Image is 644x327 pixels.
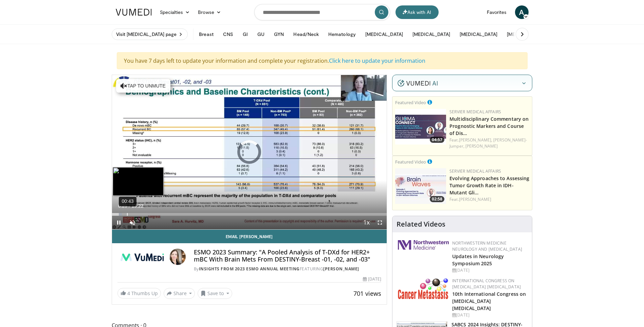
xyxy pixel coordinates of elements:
button: [MEDICAL_DATA] [361,27,407,41]
button: Head/Neck [289,27,323,41]
h4: Related Videos [397,220,445,228]
small: Featured Video [395,99,426,105]
a: [PERSON_NAME] [459,196,491,202]
a: 4 Thumbs Up [117,288,161,299]
img: 6ff8bc22-9509-4454-a4f8-ac79dd3b8976.png.150x105_q85_autocrop_double_scale_upscale_version-0.2.png [398,278,449,299]
button: Unmute [126,216,139,229]
button: GU [253,27,269,41]
a: [PERSON_NAME]-Jumper, [449,137,527,149]
input: Search topics, interventions [254,4,390,20]
div: [DATE] [452,312,527,318]
span: 0:29 [118,203,127,209]
video-js: Video Player [112,75,387,230]
button: Breast [195,27,217,41]
button: Tap to unmute [116,79,170,93]
div: Feat. [449,137,529,149]
button: [MEDICAL_DATA] [503,27,549,41]
a: Servier Medical Affairs [449,168,501,174]
button: Pause [112,216,126,229]
div: [DATE] [363,276,381,282]
button: Share [164,288,195,299]
button: GI [239,27,252,41]
img: Insights from 2023 ESMO Annual Meeting [117,249,167,265]
a: Click here to update your information [329,57,425,64]
a: Insights from 2023 ESMO Annual Meeting [199,266,300,272]
button: Hematology [324,27,360,41]
a: Visit [MEDICAL_DATA] page [112,28,188,40]
a: Favorites [483,5,511,19]
a: Email [PERSON_NAME] [112,230,387,243]
a: Updates in Neurology Symposium 2025 [452,253,504,267]
div: Feat. [449,196,529,203]
a: Specialties [156,5,194,19]
img: 2a462fb6-9365-492a-ac79-3166a6f924d8.png.150x105_q85_autocrop_double_scale_upscale_version-0.2.jpg [398,240,449,250]
button: Playback Rate [360,216,373,229]
a: [PERSON_NAME], [459,137,492,143]
img: 5d70efb0-66ed-4f4a-9783-2b532cf77c72.png.150x105_q85_crop-smart_upscale.jpg [395,109,446,145]
a: [PERSON_NAME] [323,266,359,272]
div: You have 7 days left to update your information and complete your registration. [117,52,528,69]
button: [MEDICAL_DATA] [408,27,454,41]
a: A [515,5,529,19]
a: [PERSON_NAME] [465,143,498,149]
span: 13:22 [131,203,143,209]
a: 02:58 [395,168,446,204]
a: Browse [194,5,225,19]
img: 7671a5d8-1a52-4d94-b427-73b79769252e.png.150x105_q85_crop-smart_upscale.jpg [395,168,446,204]
button: Save to [198,288,232,299]
div: Progress Bar [112,213,387,216]
span: 04:57 [430,137,444,143]
button: [MEDICAL_DATA] [456,27,501,41]
div: [DATE] [452,267,527,273]
button: Fullscreen [373,216,387,229]
a: Evolving Approaches to Assessing Tumor Growth Rate in IDH-Mutant Gli… [449,175,529,196]
button: Ask with AI [395,5,439,19]
a: International Congress on [MEDICAL_DATA] [MEDICAL_DATA] [452,278,521,290]
button: CNS [219,27,237,41]
img: vumedi-ai-logo.v2.svg [398,80,438,86]
img: VuMedi Logo [116,9,152,16]
img: Avatar [169,249,186,265]
span: / [129,203,130,209]
a: 04:57 [395,109,446,145]
span: 02:58 [430,196,444,202]
button: GYN [270,27,288,41]
a: 10th International Congress on [MEDICAL_DATA] [MEDICAL_DATA] [452,291,526,311]
span: 4 [127,290,130,296]
a: Northwestern Medicine Neurology and [MEDICAL_DATA] [452,240,522,252]
a: Multidisciplinary Commentary on Prognostic Markers and Course of Dis… [449,116,529,136]
div: By FEATURING [194,266,381,272]
a: Servier Medical Affairs [449,109,501,115]
span: 701 views [353,289,381,297]
h4: ESMO 2023 Summary: "A Pooled Analysis of T-DXd for HER2+ mBC With Brain Mets From DESTINY-Breast ... [194,249,381,263]
img: image.jpeg [113,167,164,196]
small: Featured Video [395,159,426,165]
